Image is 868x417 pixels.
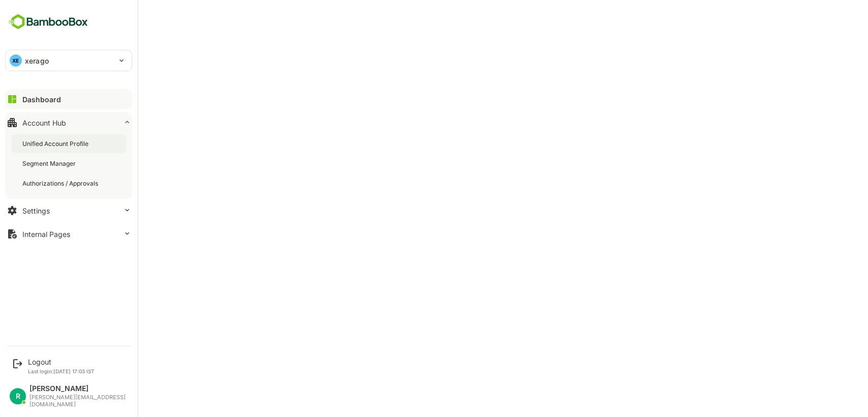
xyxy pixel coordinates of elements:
div: Unified Account Profile [22,139,91,148]
button: Account Hub [5,112,132,133]
div: [PERSON_NAME][EMAIL_ADDRESS][DOMAIN_NAME] [29,394,127,408]
p: xerago [25,55,49,66]
button: Internal Pages [5,224,132,244]
div: [PERSON_NAME] [29,384,127,393]
img: BambooboxFullLogoMark.5f36c76dfaba33ec1ec1367b70bb1252.svg [5,12,91,32]
div: Authorizations / Approvals [22,179,100,188]
div: Dashboard [22,95,61,104]
div: XExerago [6,50,132,71]
div: Logout [28,358,95,366]
div: Segment Manager [22,159,78,168]
div: Internal Pages [22,230,70,239]
div: XE [10,54,22,67]
button: Settings [5,200,132,221]
p: Last login: [DATE] 17:03 IST [28,368,95,374]
div: Settings [22,206,50,215]
div: R [10,388,26,404]
button: Dashboard [5,89,132,109]
div: Account Hub [22,118,66,127]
